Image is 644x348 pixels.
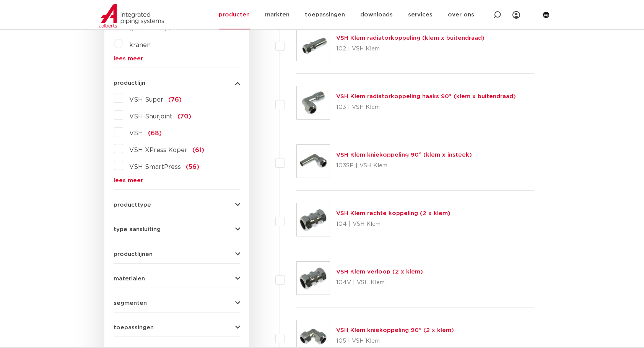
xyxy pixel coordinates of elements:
[114,227,240,232] button: type aansluiting
[336,327,454,333] a: VSH Klem kniekoppeling 90° (2 x klem)
[297,86,330,119] img: Thumbnail for VSH Klem radiatorkoppeling haaks 90° (klem x buitendraad)
[336,101,516,113] p: 103 | VSH Klem
[336,152,472,158] a: VSH Klem kniekoppeling 90° (klem x insteek)
[129,130,143,136] span: VSH
[114,300,240,306] button: segmenten
[336,335,454,347] p: 105 | VSH Klem
[114,276,240,282] button: materialen
[192,147,204,153] span: (61)
[114,202,240,208] button: producttype
[114,325,240,330] button: toepassingen
[336,269,423,275] a: VSH Klem verloop (2 x klem)
[336,160,472,172] p: 103SP | VSH Klem
[114,56,240,62] a: lees meer
[114,251,240,257] button: productlijnen
[148,130,162,136] span: (68)
[186,164,199,170] span: (56)
[114,227,161,232] span: type aansluiting
[129,147,187,153] span: VSH XPress Koper
[114,276,145,282] span: materialen
[114,80,145,86] span: productlijn
[336,43,485,55] p: 102 | VSH Klem
[168,97,182,103] span: (76)
[114,80,240,86] button: productlijn
[114,251,153,257] span: productlijnen
[297,28,330,61] img: Thumbnail for VSH Klem radiatorkoppeling (klem x buitendraad)
[129,164,181,170] span: VSH SmartPress
[129,42,151,48] a: kranen
[297,145,330,178] img: Thumbnail for VSH Klem kniekoppeling 90° (klem x insteek)
[336,35,485,41] a: VSH Klem radiatorkoppeling (klem x buitendraad)
[336,94,516,99] a: VSH Klem radiatorkoppeling haaks 90° (klem x buitendraad)
[297,262,330,295] img: Thumbnail for VSH Klem verloop (2 x klem)
[114,300,147,306] span: segmenten
[336,210,450,216] a: VSH Klem rechte koppeling (2 x klem)
[297,203,330,236] img: Thumbnail for VSH Klem rechte koppeling (2 x klem)
[114,202,151,208] span: producttype
[336,218,450,230] p: 104 | VSH Klem
[129,97,163,103] span: VSH Super
[114,325,154,330] span: toepassingen
[336,277,423,289] p: 104V | VSH Klem
[114,178,240,183] a: lees meer
[129,113,172,120] span: VSH Shurjoint
[177,113,191,120] span: (70)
